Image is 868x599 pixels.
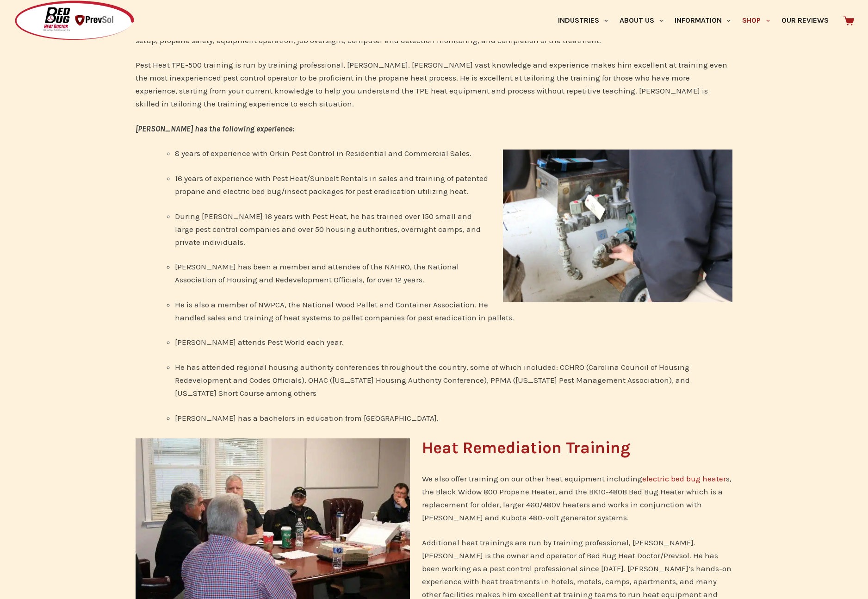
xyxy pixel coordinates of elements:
[175,361,732,399] li: He has attended regional housing authority conferences throughout the country, some of which incl...
[7,4,35,31] button: Open LiveChat chat widget
[175,298,732,324] li: He is also a member of NWPCA, the National Wood Pallet and Container Association. He handled sale...
[175,336,732,349] li: [PERSON_NAME] attends Pest World each year.
[422,438,630,457] strong: Heat Remediation Training
[136,58,732,110] p: Pest Heat TPE-500 training is run by training professional, [PERSON_NAME]. [PERSON_NAME] vast kno...
[175,412,732,424] li: [PERSON_NAME] has a bachelors in education from [GEOGRAPHIC_DATA].
[175,147,732,160] li: 8 years of experience with Orkin Pest Control in Residential and Commercial Sales.
[642,474,726,483] a: electric bed bug heater
[136,124,294,133] em: [PERSON_NAME] has the following experience:
[175,210,732,249] li: During [PERSON_NAME] 16 years with Pest Heat, he has trained over 150 small and large pest contro...
[175,260,732,286] li: [PERSON_NAME] has been a member and attendee of the NAHRO, the National Association of Housing an...
[136,472,732,524] p: We also offer training on our other heat equipment including s, the Black Widow 800 Propane Heate...
[175,172,732,198] li: 16 years of experience with Pest Heat/Sunbelt Rentals in sales and training of patented propane a...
